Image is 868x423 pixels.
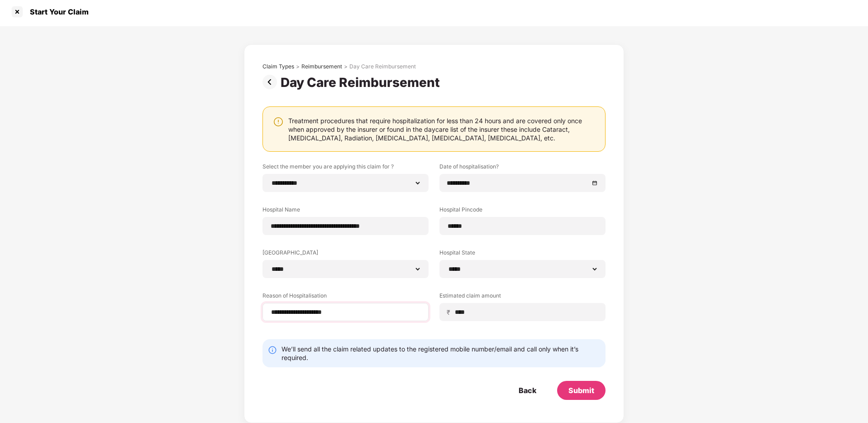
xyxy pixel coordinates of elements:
label: Select the member you are applying this claim for ? [262,163,429,174]
div: Reimbursement [301,63,342,70]
div: Claim Types [262,63,294,70]
span: ₹ [447,308,454,317]
label: Hospital Name [262,206,429,217]
label: Hospital State [439,249,606,260]
img: svg+xml;base64,PHN2ZyBpZD0iUHJldi0zMngzMiIgeG1sbnM9Imh0dHA6Ly93d3cudzMub3JnLzIwMDAvc3ZnIiB3aWR0aD... [262,75,281,89]
div: > [344,63,348,70]
div: Day Care Reimbursement [349,63,416,70]
div: Treatment procedures that require hospitalization for less than 24 hours and are covered only onc... [288,116,596,142]
label: Reason of Hospitalisation [262,292,429,303]
div: Submit [568,385,594,395]
div: Back [519,385,536,395]
div: > [296,63,300,70]
div: Day Care Reimbursement [281,75,444,90]
label: Estimated claim amount [439,292,606,303]
label: Hospital Pincode [439,206,606,217]
label: [GEOGRAPHIC_DATA] [262,249,429,260]
div: We’ll send all the claim related updates to the registered mobile number/email and call only when... [281,345,600,362]
img: svg+xml;base64,PHN2ZyBpZD0iSW5mby0yMHgyMCIgeG1sbnM9Imh0dHA6Ly93d3cudzMub3JnLzIwMDAvc3ZnIiB3aWR0aD... [268,346,277,355]
label: Date of hospitalisation? [439,163,606,174]
img: svg+xml;base64,PHN2ZyBpZD0iV2FybmluZ18tXzI0eDI0IiBkYXRhLW5hbWU9Ildhcm5pbmcgLSAyNHgyNCIgeG1sbnM9Im... [273,116,284,127]
div: Start Your Claim [24,7,89,16]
